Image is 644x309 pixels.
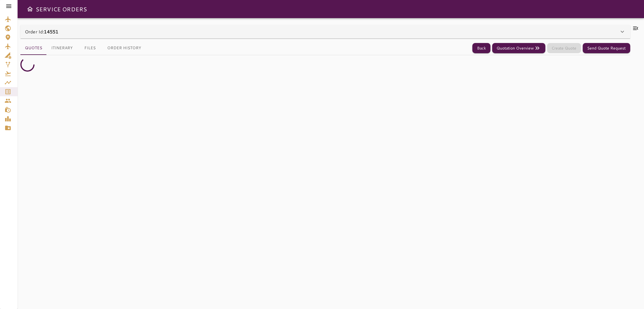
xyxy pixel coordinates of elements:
[36,5,87,14] h6: SERVICE ORDERS
[20,25,630,38] div: Order Id:14551
[24,3,36,15] button: Open drawer
[20,41,146,55] div: basic tabs example
[492,43,545,53] button: Quotation Overview
[44,28,58,35] b: 14551
[77,41,103,55] button: Files
[25,28,58,35] p: Order Id:
[47,41,77,55] button: Itinerary
[20,41,47,55] button: Quotes
[472,43,490,53] button: Back
[103,41,146,55] button: Order History
[583,43,630,53] button: Send Quote Request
